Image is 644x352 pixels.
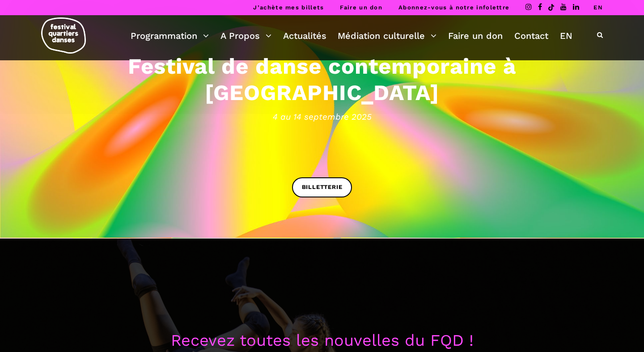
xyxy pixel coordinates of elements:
[41,17,86,54] img: logo-fqd-med
[593,4,603,11] a: EN
[302,183,343,192] span: BILLETTERIE
[398,4,509,11] a: Abonnez-vous à notre infolettre
[560,28,572,43] a: EN
[340,4,382,11] a: Faire un don
[253,4,324,11] a: J’achète mes billets
[338,28,436,43] a: Médiation culturelle
[448,28,503,43] a: Faire un don
[514,28,548,43] a: Contact
[292,177,352,197] a: BILLETTERIE
[220,28,271,43] a: A Propos
[283,28,326,43] a: Actualités
[45,53,599,106] h3: Festival de danse contemporaine à [GEOGRAPHIC_DATA]
[45,110,599,123] span: 4 au 14 septembre 2025
[131,28,209,43] a: Programmation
